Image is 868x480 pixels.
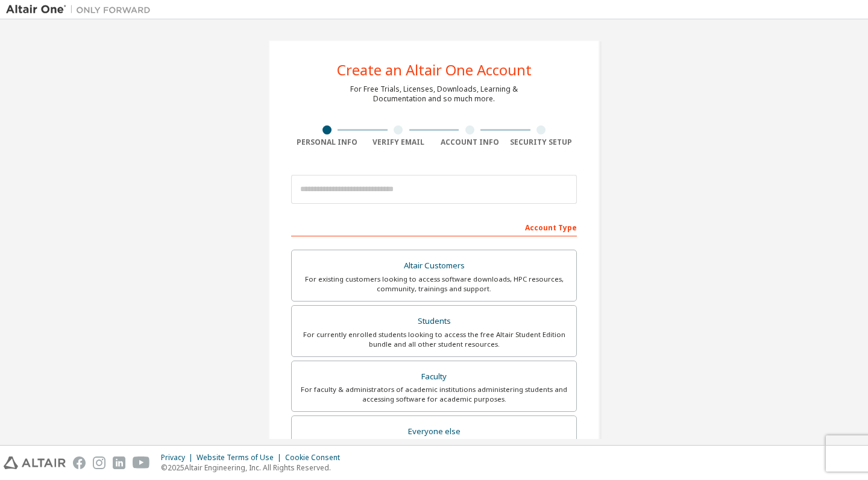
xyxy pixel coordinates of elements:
div: Website Terms of Use [197,453,285,463]
img: youtube.svg [133,456,150,469]
p: © 2025 Altair Engineering, Inc. All Rights Reserved. [161,463,347,473]
div: Create an Altair One Account [337,63,532,77]
div: Account Info [434,137,506,147]
div: Security Setup [506,137,577,147]
img: Altair One [6,4,157,16]
div: Personal Info [291,137,363,147]
img: facebook.svg [73,456,86,469]
div: Altair Customers [299,257,569,274]
div: For existing customers looking to access software downloads, HPC resources, community, trainings ... [299,274,569,294]
div: For Free Trials, Licenses, Downloads, Learning & Documentation and so much more. [350,84,518,104]
div: For faculty & administrators of academic institutions administering students and accessing softwa... [299,385,569,404]
div: Faculty [299,368,569,385]
div: For currently enrolled students looking to access the free Altair Student Edition bundle and all ... [299,330,569,349]
img: linkedin.svg [113,456,125,469]
div: Cookie Consent [285,453,347,463]
div: Verify Email [363,137,435,147]
div: Everyone else [299,423,569,440]
div: Account Type [291,217,577,236]
div: Students [299,313,569,330]
div: Privacy [161,453,197,463]
img: altair_logo.svg [4,456,66,469]
img: instagram.svg [93,456,105,469]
